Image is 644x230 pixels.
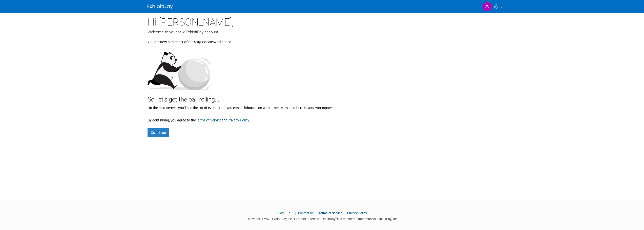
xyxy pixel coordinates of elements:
[284,211,288,215] span: |
[288,211,293,215] a: API
[148,4,173,9] img: ExhibitDay
[148,90,497,104] div: So, let's get the ball rolling...
[193,40,214,44] i: ThayerMahan
[148,128,169,137] button: Continue
[148,29,497,35] div: Welcome to your new ExhibitDay account.
[347,211,367,215] a: Privacy Policy
[335,217,337,219] sup: ®
[148,115,497,123] div: By continuing, you agree to the and .
[148,47,216,90] img: Let's get the ball rolling
[343,211,346,215] span: |
[319,211,342,215] a: Terms of Service
[148,35,497,44] div: You are now a member of the workspace.
[227,118,249,122] a: Privacy Policy
[482,2,492,11] img: Avery O'Neal
[298,211,314,215] a: Contact Us
[315,211,318,215] span: |
[148,13,497,29] div: Hi [PERSON_NAME],
[277,211,284,215] a: Blog
[196,118,221,122] a: Terms of Service
[148,104,497,110] div: On the next screen, you'll see the list of events that you can collaborate on with other team mem...
[294,211,297,215] span: |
